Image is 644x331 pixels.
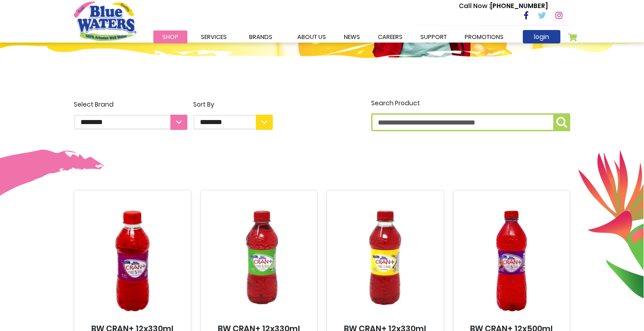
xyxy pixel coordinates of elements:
span: Services [201,33,227,41]
div: Sort By [193,100,273,109]
span: Call Now : [459,1,490,10]
label: Search Product [371,99,570,131]
select: Sort By [193,115,273,130]
img: BW CRAN+ 12x330ml Cran/Grape [82,198,183,324]
select: Select Brand [74,115,187,130]
button: Search Product [553,113,570,131]
a: store logo [74,1,136,41]
input: Search Product [371,113,570,131]
a: login [523,30,560,43]
img: BW CRAN+ 12x330ml Cran/Lime [209,198,309,324]
img: search-icon.png [556,117,567,128]
label: Select Brand [74,100,187,130]
a: support [411,30,456,43]
span: Shop [162,33,178,41]
p: [PHONE_NUMBER] [459,1,548,11]
a: careers [369,30,411,43]
a: about us [288,30,335,43]
a: News [335,30,369,43]
img: BW CRAN+ 12x330ml Cran/Apple [335,198,436,324]
a: Promotions [456,30,513,43]
span: Brands [249,33,272,41]
img: BW CRAN+ 12x500ml Cran/Grape [462,198,562,324]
